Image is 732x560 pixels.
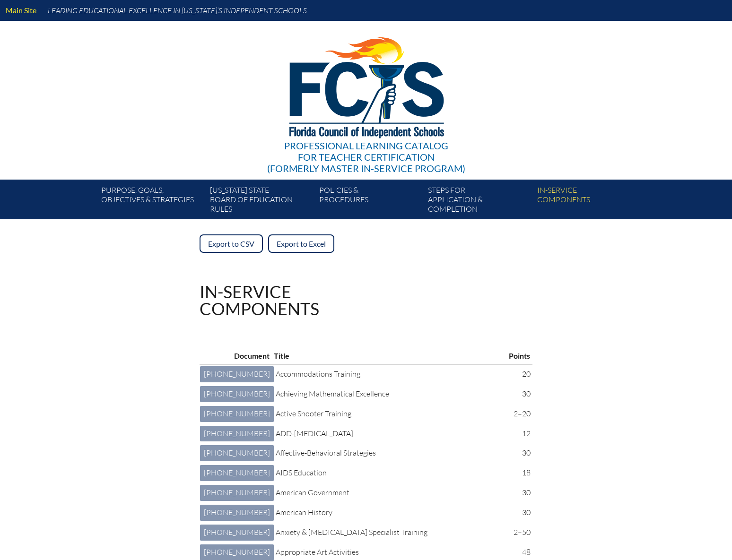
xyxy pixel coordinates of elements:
p: AIDS Education [276,467,503,479]
p: Appropriate Art Activities [276,546,503,559]
p: 12 [511,428,531,440]
a: In-servicecomponents [533,183,642,219]
a: [PHONE_NUMBER] [200,465,274,481]
span: for Teacher Certification [298,151,435,163]
p: Points [509,350,530,362]
a: Policies &Procedures [315,183,424,219]
p: 20 [511,368,531,380]
a: [PHONE_NUMBER] [200,505,274,521]
img: FCISlogo221.eps [269,21,464,150]
a: [PHONE_NUMBER] [200,426,274,442]
a: [PHONE_NUMBER] [200,366,274,382]
a: [PHONE_NUMBER] [200,406,274,422]
h1: In-service components [200,283,319,317]
p: 2–20 [511,408,531,420]
p: Title [274,350,499,362]
a: [US_STATE] StateBoard of Education rules [206,183,315,219]
a: Export to Excel [268,234,334,253]
a: Main Site [2,4,40,17]
p: 30 [511,388,531,400]
p: 30 [511,507,531,519]
a: [PHONE_NUMBER] [200,525,274,541]
p: American Government [276,487,503,499]
p: 30 [511,447,531,459]
p: 48 [511,546,531,559]
p: ADD-[MEDICAL_DATA] [276,428,503,440]
a: Export to CSV [200,234,263,253]
a: Professional Learning Catalog for Teacher Certification(formerly Master In-service Program) [263,19,469,176]
a: Steps forapplication & completion [424,183,533,219]
a: [PHONE_NUMBER] [200,386,274,402]
p: Document [202,350,270,362]
a: Purpose, goals,objectives & strategies [97,183,206,219]
div: Professional Learning Catalog (formerly Master In-service Program) [267,140,465,174]
p: Anxiety & [MEDICAL_DATA] Specialist Training [276,526,503,539]
p: Affective-Behavioral Strategies [276,447,503,459]
p: Achieving Mathematical Excellence [276,388,503,400]
p: 2–50 [511,526,531,539]
p: Accommodations Training [276,368,503,380]
p: American History [276,507,503,519]
a: [PHONE_NUMBER] [200,485,274,501]
p: 18 [511,467,531,479]
p: 30 [511,487,531,499]
a: [PHONE_NUMBER] [200,445,274,461]
p: Active Shooter Training [276,408,503,420]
